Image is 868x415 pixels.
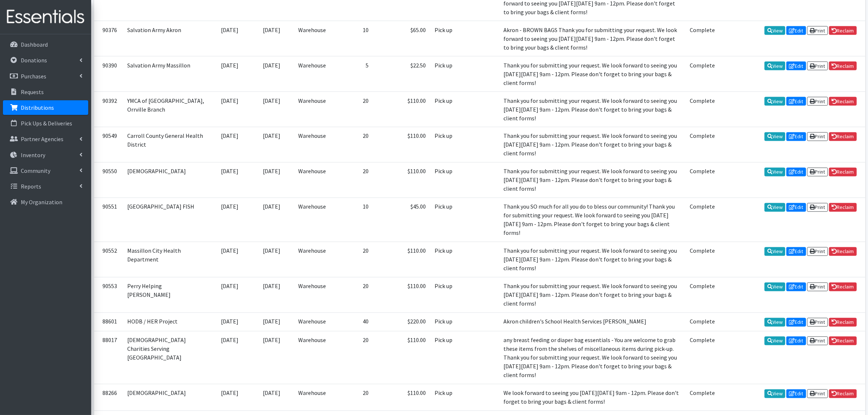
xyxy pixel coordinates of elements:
a: Donations [3,53,88,67]
a: Purchases [3,69,88,84]
td: Warehouse [294,313,334,331]
a: Print [807,337,828,345]
td: [DATE] [210,56,249,92]
td: [DATE] [249,21,294,56]
td: Thank you for submitting your request. We look forward to seeing you [DATE][DATE] 9am - 12pm. Ple... [499,127,686,162]
a: Edit [786,203,806,212]
td: 88266 [94,384,123,411]
a: View [764,26,785,35]
td: Pick up [430,162,464,198]
td: Complete [685,384,719,411]
a: Distributions [3,100,88,115]
a: Reclaim [829,203,857,212]
p: Pick Ups & Deliveries [21,120,72,127]
td: Pick up [430,331,464,384]
a: Edit [786,337,806,345]
td: 20 [334,277,373,313]
a: Edit [786,283,806,291]
td: Pick up [430,56,464,92]
td: HODB / HER Project [123,313,210,331]
td: 20 [334,127,373,162]
td: YMCA of [GEOGRAPHIC_DATA], Orrville Branch [123,92,210,127]
a: Dashboard [3,37,88,52]
td: 20 [334,384,373,411]
td: Salvation Army Akron [123,21,210,56]
a: Edit [786,247,806,256]
td: $65.00 [373,21,430,56]
td: Thank you for submitting your request. We look forward to seeing you [DATE][DATE] 9am - 12pm. Ple... [499,92,686,127]
a: Reclaim [829,26,857,35]
td: $22.50 [373,56,430,92]
a: View [764,203,785,212]
p: Distributions [21,104,54,111]
a: View [764,62,785,70]
td: Complete [685,198,719,242]
a: View [764,97,785,106]
a: Print [807,247,828,256]
td: Pick up [430,313,464,331]
td: [DEMOGRAPHIC_DATA] [123,384,210,411]
td: [DATE] [210,242,249,277]
td: [DATE] [210,21,249,56]
td: Pick up [430,242,464,277]
td: $110.00 [373,127,430,162]
td: 90553 [94,277,123,313]
td: Warehouse [294,56,334,92]
a: Print [807,168,828,177]
td: $110.00 [373,384,430,411]
a: Print [807,283,828,291]
td: [DATE] [210,277,249,313]
td: Akron - BROWN BAGS Thank you for submitting your request. We look forward to seeing you [DATE][DA... [499,21,686,56]
td: [DATE] [210,127,249,162]
a: Reports [3,179,88,194]
p: Inventory [21,151,45,159]
p: Community [21,167,50,174]
a: Reclaim [829,318,857,327]
td: Complete [685,331,719,384]
td: Warehouse [294,384,334,411]
td: Warehouse [294,277,334,313]
a: Edit [786,132,806,141]
a: Reclaim [829,247,857,256]
td: [DATE] [210,162,249,198]
td: Carroll County General Health District [123,127,210,162]
td: Thank you for submitting your request. We look forward to seeing you [DATE][DATE] 9am - 12pm. Ple... [499,162,686,198]
td: [DATE] [249,313,294,331]
a: Edit [786,97,806,106]
td: 88601 [94,313,123,331]
a: View [764,132,785,141]
td: [DATE] [249,331,294,384]
td: [DEMOGRAPHIC_DATA] [123,162,210,198]
a: Pick Ups & Deliveries [3,116,88,131]
a: Reclaim [829,97,857,106]
td: Warehouse [294,162,334,198]
td: 20 [334,242,373,277]
td: Warehouse [294,127,334,162]
p: Reports [21,183,41,190]
td: $45.00 [373,198,430,242]
td: Warehouse [294,242,334,277]
td: 90376 [94,21,123,56]
a: View [764,337,785,345]
p: Donations [21,57,47,64]
td: 90552 [94,242,123,277]
td: [DATE] [210,331,249,384]
td: Thank you for submitting your request. We look forward to seeing you [DATE][DATE] 9am - 12pm. Ple... [499,56,686,92]
td: [DATE] [210,92,249,127]
td: Pick up [430,127,464,162]
td: Thank you for submitting your request. We look forward to seeing you [DATE][DATE] 9am - 12pm. Ple... [499,242,686,277]
td: [DATE] [249,162,294,198]
td: Thank you for submitting your request. We look forward to seeing you [DATE][DATE] 9am - 12pm. Ple... [499,277,686,313]
a: View [764,168,785,177]
td: [DATE] [249,198,294,242]
a: Print [807,203,828,212]
td: [DATE] [249,127,294,162]
td: 10 [334,21,373,56]
a: View [764,247,785,256]
td: [DEMOGRAPHIC_DATA] Charities Serving [GEOGRAPHIC_DATA] [123,331,210,384]
a: Community [3,163,88,178]
td: 90392 [94,92,123,127]
td: 20 [334,162,373,198]
td: $110.00 [373,92,430,127]
a: Edit [786,62,806,70]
